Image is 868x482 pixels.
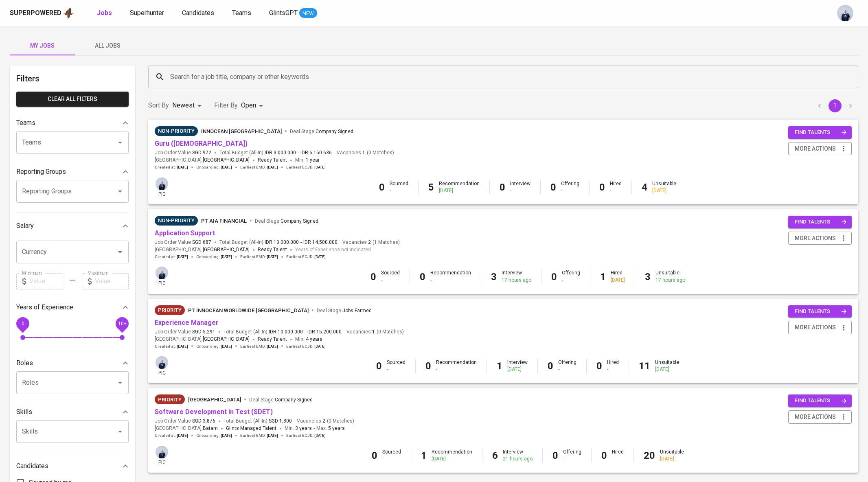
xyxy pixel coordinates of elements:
div: [DATE] [439,187,480,194]
span: more actions [795,233,836,243]
span: Ready Talent [258,157,287,163]
div: Sourced [382,449,401,462]
button: more actions [788,142,852,156]
div: - [387,366,406,373]
span: find talents [795,396,847,405]
b: 1 [497,360,502,372]
span: Earliest ECJD : [286,433,326,438]
div: Sufficient Talents in Pipeline [155,216,198,226]
div: pic [155,355,169,377]
b: Jobs [97,9,112,17]
span: Ready Talent [258,247,287,252]
span: Total Budget (All-In) [224,418,292,425]
b: 5 [428,182,434,193]
span: [DATE] [177,433,188,438]
span: 1 [361,149,365,156]
span: find talents [795,307,847,316]
div: Superpowered [10,9,61,18]
div: Hired [610,180,622,194]
div: - [561,187,579,194]
span: [GEOGRAPHIC_DATA] [203,335,250,344]
img: annisa@glints.com [156,356,168,369]
b: 1 [421,450,427,461]
span: [DATE] [177,164,188,170]
p: Skills [16,407,32,417]
p: Sort By [148,101,169,110]
b: 0 [372,450,377,461]
b: 6 [492,450,498,461]
span: Min. [295,157,320,163]
span: SGD 972 [192,149,211,156]
span: Vacancies ( 0 Matches ) [337,149,394,156]
span: Created at : [155,344,188,349]
div: Skills [16,404,129,420]
button: Open [114,377,126,388]
span: IDR 10.000.000 [269,329,303,335]
div: Newest [172,98,204,113]
b: 0 [551,271,557,283]
a: Experience Manager [155,319,219,326]
b: 4 [642,182,647,193]
span: Max. [316,425,345,431]
span: [GEOGRAPHIC_DATA] , [155,335,250,344]
span: find talents [795,128,847,137]
a: Teams [232,8,253,18]
span: SGD 687 [192,239,211,246]
span: [DATE] [267,344,278,349]
span: Innocean [GEOGRAPHIC_DATA] [201,128,282,134]
span: Onboarding : [196,254,232,260]
button: Open [114,186,126,197]
div: Interview [502,269,531,283]
span: IDR 15.200.000 [307,329,342,335]
div: Teams [16,115,129,131]
div: - [430,277,471,284]
span: Non-Priority [155,217,198,225]
span: Onboarding : [196,433,232,438]
span: [DATE] [267,433,278,438]
div: - [390,187,408,194]
span: Ready Talent [258,336,287,342]
span: SGD 1,800 [269,418,292,425]
div: Unsuitable [660,449,684,462]
span: Company Signed [281,218,318,224]
span: 10+ [118,320,126,326]
input: Value [95,273,129,289]
div: Open [241,98,266,113]
span: PT Innocean Worldwide [GEOGRAPHIC_DATA] [188,307,309,313]
div: Sourced [387,359,406,373]
span: Non-Priority [155,127,198,135]
span: Earliest EMD : [240,433,278,438]
span: Earliest ECJD : [286,344,326,349]
button: Open [114,137,126,148]
div: 17 hours ago [655,277,685,284]
span: Open [241,101,256,109]
span: [DATE] [267,164,278,170]
span: Total Budget (All-In) [224,329,342,335]
span: Job Order Value [155,418,215,425]
span: more actions [795,412,836,422]
span: Teams [232,9,251,17]
span: Vacancies ( 0 Matches ) [297,418,354,425]
span: 1 year [306,157,320,163]
a: Candidates [182,8,216,18]
button: find talents [788,126,852,139]
span: Priority [155,306,185,314]
div: Hired [611,269,625,283]
span: Created at : [155,164,188,170]
button: Open [114,246,126,258]
span: - [298,149,299,156]
img: annisa@glints.com [837,5,853,21]
span: Earliest ECJD : [286,164,326,170]
div: [DATE] [652,187,676,194]
b: 3 [645,271,651,283]
p: Years of Experience [16,302,73,312]
div: New Job received from Demand Team [155,394,185,404]
span: [DATE] [267,254,278,260]
span: [DATE] [221,344,232,349]
span: PT AIA FINANCIAL [201,218,247,224]
div: Interview [510,180,530,194]
button: more actions [788,321,852,334]
div: Recommendation [436,359,477,373]
span: Company Signed [316,129,353,134]
div: - [382,456,401,462]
